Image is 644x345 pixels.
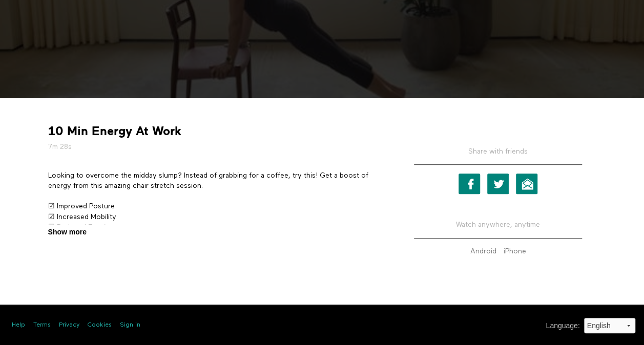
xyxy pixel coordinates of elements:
[468,248,499,255] a: Android
[470,248,496,255] strong: Android
[516,174,537,194] a: Email
[88,321,112,330] a: Cookies
[48,123,181,139] strong: 10 Min Energy At Work
[48,227,87,238] span: Show more
[414,212,581,238] h5: Watch anywhere, anytime
[414,146,581,165] h5: Share with friends
[48,142,385,152] h5: 7m 28s
[504,248,526,255] strong: iPhone
[120,321,140,330] a: Sign in
[501,248,529,255] a: iPhone
[59,321,79,330] a: Privacy
[546,320,579,331] label: Language :
[487,174,509,194] a: Twitter
[48,170,385,191] p: Looking to overcome the midday slump? Instead of grabbing for a coffee, try this! Get a boost of ...
[33,321,51,330] a: Terms
[12,321,25,330] a: Help
[48,201,385,232] p: ☑ Improved Posture ☑ Increased Mobility ☑ Reduced Tension
[459,174,480,194] a: Facebook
